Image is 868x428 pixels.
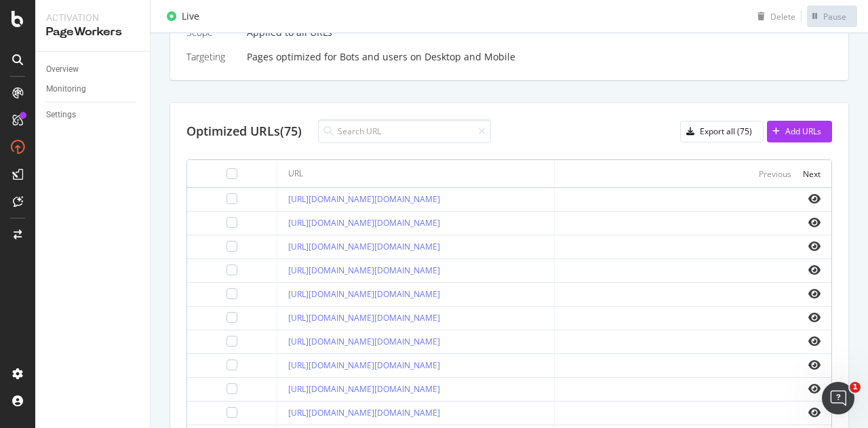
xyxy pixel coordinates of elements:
[808,359,821,370] i: eye
[182,9,199,23] div: Live
[288,336,440,347] a: [URL][DOMAIN_NAME][DOMAIN_NAME]
[767,121,832,142] button: Add URLs
[288,359,440,371] a: [URL][DOMAIN_NAME][DOMAIN_NAME]
[808,217,821,228] i: eye
[808,241,821,252] i: eye
[46,108,140,122] a: Settings
[288,193,440,205] a: [URL][DOMAIN_NAME][DOMAIN_NAME]
[288,383,440,395] a: [URL][DOMAIN_NAME][DOMAIN_NAME]
[46,24,139,40] div: PageWorkers
[808,265,821,275] i: eye
[425,50,515,64] div: Desktop and Mobile
[807,5,857,27] button: Pause
[808,193,821,204] i: eye
[46,11,139,24] div: Activation
[318,119,491,143] input: Search URL
[680,121,764,142] button: Export all (75)
[700,125,752,137] div: Export all (75)
[288,241,440,252] a: [URL][DOMAIN_NAME][DOMAIN_NAME]
[808,383,821,394] i: eye
[759,168,791,180] div: Previous
[46,82,140,96] a: Monitoring
[247,50,832,64] div: Pages optimized for on
[808,336,821,347] i: eye
[288,168,303,180] div: URL
[288,312,440,324] a: [URL][DOMAIN_NAME][DOMAIN_NAME]
[46,108,76,122] div: Settings
[288,217,440,229] a: [URL][DOMAIN_NAME][DOMAIN_NAME]
[808,288,821,299] i: eye
[288,407,440,419] a: [URL][DOMAIN_NAME][DOMAIN_NAME]
[808,312,821,323] i: eye
[770,10,795,22] div: Delete
[46,62,140,77] a: Overview
[803,166,821,182] button: Next
[186,123,302,140] div: Optimized URLs (75)
[850,382,861,393] span: 1
[808,407,821,418] i: eye
[288,265,440,276] a: [URL][DOMAIN_NAME][DOMAIN_NAME]
[785,125,821,137] div: Add URLs
[46,82,86,96] div: Monitoring
[822,382,854,414] iframe: Intercom live chat
[288,288,440,300] a: [URL][DOMAIN_NAME][DOMAIN_NAME]
[759,166,791,182] button: Previous
[803,168,821,180] div: Next
[340,50,408,64] div: Bots and users
[46,62,79,77] div: Overview
[823,10,846,22] div: Pause
[752,5,795,27] button: Delete
[186,50,236,64] div: Targeting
